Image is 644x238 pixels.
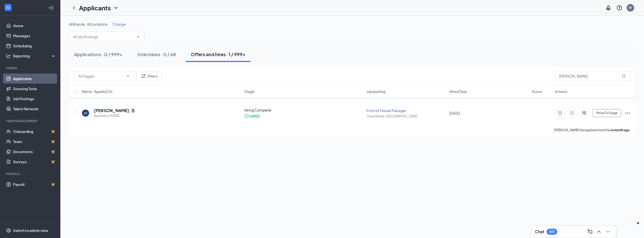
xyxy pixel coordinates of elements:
svg: Note [557,111,563,115]
a: Messages [13,31,56,41]
svg: ChevronDown [113,5,119,11]
svg: CheckmarkCircle [244,114,249,119]
svg: Collapse [49,5,54,10]
a: SurveysCrown [13,157,56,167]
a: Talent Network [13,104,56,114]
svg: Filter [141,73,147,79]
div: Applied on [DATE] [94,113,135,118]
h1: Applicants [79,4,111,12]
input: Search in offers and hires [555,71,630,81]
svg: ActiveChat [581,111,587,115]
span: [DATE] [449,111,460,115]
h3: Chat [535,229,544,234]
a: DocumentsCrown [13,147,56,157]
button: ComposeMessage [586,228,594,236]
div: Applications · 0 / 999+ [74,51,123,57]
a: Home [13,21,56,31]
svg: Settings [6,228,11,233]
span: All Brands · All Locations [69,22,107,26]
svg: Minimize [605,229,611,235]
button: ChevronUp [595,228,603,236]
iframe: Intercom live chat [627,221,639,233]
h5: [PERSON_NAME] [94,108,129,113]
span: Move To Stage [596,111,617,115]
svg: ChevronDown [136,35,140,39]
a: Job Postings [13,94,56,104]
div: Reporting [13,53,56,58]
div: HIRED [250,114,260,119]
a: Scheduling [13,41,56,51]
svg: ChevronLeft [71,5,77,11]
input: All Stages [78,73,124,79]
button: Move To Stage [592,109,621,117]
svg: ChevronDown [126,74,130,78]
b: a month ago [612,128,630,132]
a: Sourcing Tools [13,84,56,94]
svg: MagnifyingGlass [622,74,626,78]
div: BT [629,6,632,10]
svg: ChevronUp [596,229,602,235]
svg: Analysis [6,53,11,58]
div: JC [84,111,87,115]
button: Filter Filters [136,71,162,81]
svg: Tag [569,111,575,115]
a: OnboardingCrown [13,126,56,137]
div: 597 [549,230,555,234]
span: Actions [555,89,567,94]
button: Minimize [604,228,612,236]
div: Front of House Manager [367,108,446,113]
span: Score [532,89,542,94]
div: Interviews · 0 / 68 [138,51,176,57]
p: [PERSON_NAME] has applied more than . [554,128,630,132]
span: Stage [244,89,254,94]
svg: Document [131,109,135,113]
input: All Job Postings [73,34,134,40]
div: Chesterfield, [GEOGRAPHIC_DATA] [367,114,446,118]
svg: WorkstreamLogo [6,5,11,10]
svg: QuestionInfo [616,5,622,11]
div: Payroll [6,172,55,176]
span: Name · Applied On [82,89,112,94]
a: Applicants [13,74,56,84]
svg: ComposeMessage [587,229,593,235]
a: TeamCrown [13,137,56,147]
div: Offers and hires · 1 / 999+ [191,51,246,57]
div: Hiring Complete [244,108,364,113]
svg: Notifications [605,5,611,11]
span: Change [112,22,126,26]
div: Hiring [6,66,55,70]
span: Hired Date [449,89,467,94]
div: Switch to admin view [13,228,48,233]
svg: Ellipses [624,110,630,116]
span: Job posting [367,89,385,94]
a: PayrollCrown [13,179,56,189]
div: Team Management [6,119,55,123]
